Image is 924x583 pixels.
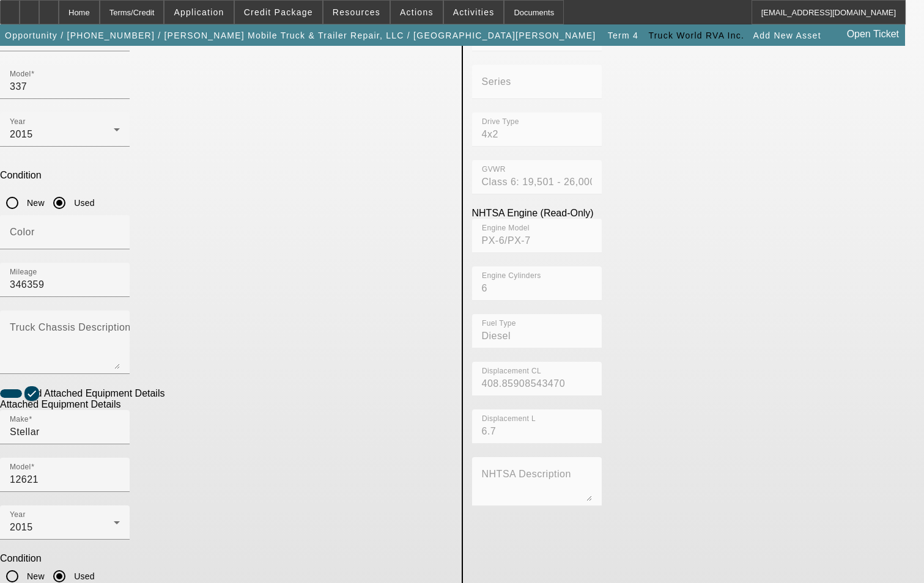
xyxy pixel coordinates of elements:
[608,31,638,40] span: Term 4
[750,24,824,46] button: Add New Asset
[842,24,904,45] a: Open Ticket
[482,320,516,328] mat-label: Fuel Type
[482,272,541,280] mat-label: Engine Cylinders
[72,570,95,582] label: Used
[5,31,596,40] span: Opportunity / [PHONE_NUMBER] / [PERSON_NAME] Mobile Truck & Trailer Repair, LLC / [GEOGRAPHIC_DAT...
[400,7,434,17] span: Actions
[604,24,643,46] button: Term 4
[24,197,45,209] label: New
[482,469,571,479] mat-label: NHTSA Description
[453,7,495,17] span: Activities
[10,268,37,276] mat-label: Mileage
[482,118,519,126] mat-label: Drive Type
[10,227,35,237] mat-label: Color
[235,1,322,24] button: Credit Package
[22,388,164,399] label: Add Attached Equipment Details
[24,570,45,582] label: New
[174,7,224,17] span: Application
[164,1,233,24] button: Application
[10,416,29,424] mat-label: Make
[333,7,380,17] span: Resources
[648,31,744,40] span: Truck World RVA Inc.
[244,7,313,17] span: Credit Package
[391,1,443,24] button: Actions
[10,118,26,126] mat-label: Year
[72,197,95,209] label: Used
[10,129,33,139] span: 2015
[482,76,511,87] mat-label: Series
[482,166,506,174] mat-label: GVWR
[482,367,541,375] mat-label: Displacement CL
[10,522,33,532] span: 2015
[482,415,536,423] mat-label: Displacement L
[645,24,747,46] button: Truck World RVA Inc.
[10,463,31,471] mat-label: Model
[482,224,530,232] mat-label: Engine Model
[323,1,390,24] button: Resources
[10,70,31,78] mat-label: Model
[444,1,504,24] button: Activities
[753,31,821,40] span: Add New Asset
[10,322,285,332] mat-label: Truck Chassis Description (Describe the truck chassis only)
[10,511,26,519] mat-label: Year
